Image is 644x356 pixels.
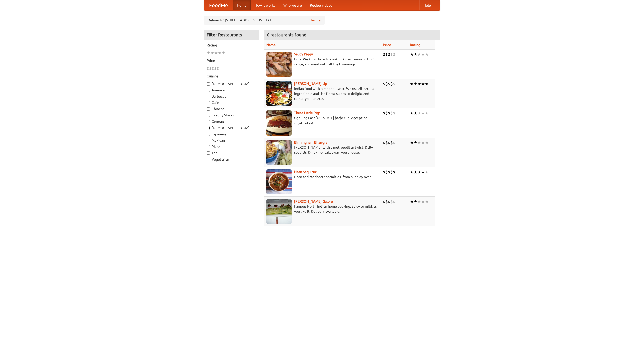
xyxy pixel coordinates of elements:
[410,110,414,116] li: ★
[417,81,421,87] li: ★
[207,101,210,104] input: Cafe
[207,88,256,93] label: American
[294,199,333,203] a: [PERSON_NAME] Galore
[212,66,214,71] li: $
[414,81,417,87] li: ★
[383,169,385,175] li: $
[207,144,256,149] label: Pizza
[383,199,385,204] li: $
[383,140,385,145] li: $
[417,52,421,57] li: ★
[393,140,395,145] li: $
[417,140,421,145] li: ★
[266,169,292,194] img: naansequitur.jpg
[266,52,292,77] img: saucy.jpg
[294,111,320,115] a: Three Little Pigs
[390,169,393,175] li: $
[204,0,233,10] a: FoodMe
[207,139,210,142] input: Mexican
[421,140,425,145] li: ★
[214,50,218,56] li: ★
[385,169,388,175] li: $
[251,0,279,10] a: How it works
[207,81,256,86] label: [DEMOGRAPHIC_DATA]
[214,66,217,71] li: $
[388,140,390,145] li: $
[393,199,395,204] li: $
[218,50,222,56] li: ★
[207,157,256,162] label: Vegetarian
[410,140,414,145] li: ★
[388,110,390,116] li: $
[279,0,306,10] a: Who we are
[383,43,391,47] a: Price
[390,110,393,116] li: $
[207,43,256,48] h5: Rating
[417,110,421,116] li: ★
[266,174,379,179] p: Naan and tandoori specialties, from our clay oven.
[207,58,256,63] h5: Price
[421,169,425,175] li: ★
[207,106,256,111] label: Chinese
[383,52,385,57] li: $
[266,115,379,126] p: Genuine East [US_STATE] barbecue. Accept no substitutes!
[425,140,429,145] li: ★
[419,0,435,10] a: Help
[266,145,379,155] p: [PERSON_NAME] with a metropolitan twist. Daily specials. Dine-in or takeaway, you choose.
[207,100,256,105] label: Cafe
[207,150,256,155] label: Thai
[210,50,214,56] li: ★
[425,169,429,175] li: ★
[207,74,256,79] h5: Cuisine
[414,169,417,175] li: ★
[207,114,210,117] input: Czech / Slovak
[393,81,395,87] li: $
[410,52,414,57] li: ★
[385,81,388,87] li: $
[390,52,393,57] li: $
[207,120,210,123] input: German
[421,52,425,57] li: ★
[414,110,417,116] li: ★
[425,81,429,87] li: ★
[207,95,210,98] input: Barbecue
[388,52,390,57] li: $
[410,199,414,204] li: ★
[309,18,321,23] a: Change
[294,140,327,144] a: Birmingham Bhangra
[266,81,292,106] img: curryup.jpg
[207,133,210,136] input: Japanese
[207,158,210,161] input: Vegetarian
[388,199,390,204] li: $
[388,169,390,175] li: $
[204,30,259,40] h4: Filter Restaurants
[383,81,385,87] li: $
[385,52,388,57] li: $
[385,110,388,116] li: $
[425,199,429,204] li: ★
[207,145,210,148] input: Pizza
[425,110,429,116] li: ★
[425,52,429,57] li: ★
[207,151,210,155] input: Thai
[383,110,385,116] li: $
[217,66,219,71] li: $
[306,0,336,10] a: Recipe videos
[393,52,395,57] li: $
[207,119,256,124] label: German
[414,140,417,145] li: ★
[390,140,393,145] li: $
[410,43,420,47] a: Rating
[207,66,209,71] li: $
[417,169,421,175] li: ★
[207,89,210,92] input: American
[266,43,276,47] a: Name
[414,52,417,57] li: ★
[266,204,379,214] p: Famous North Indian home cooking. Spicy or mild, as you like it. Delivery available.
[267,32,308,37] ng-pluralize: 6 restaurants found!
[385,199,388,204] li: $
[207,125,256,130] label: [DEMOGRAPHIC_DATA]
[421,199,425,204] li: ★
